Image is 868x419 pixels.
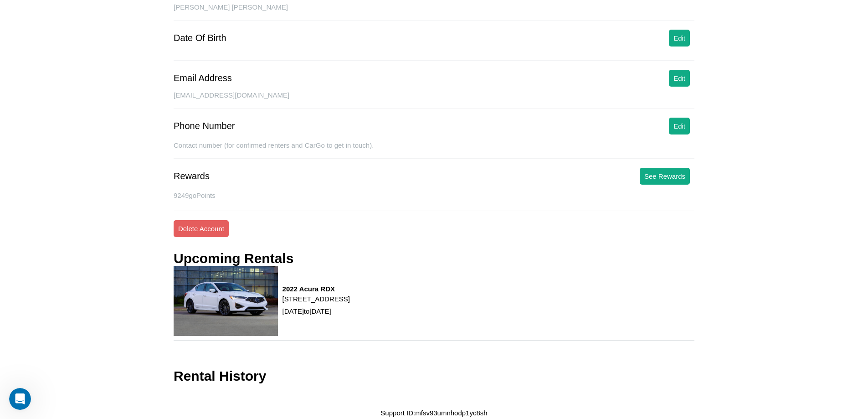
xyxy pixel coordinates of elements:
div: Date Of Birth [174,33,226,43]
div: Phone Number [174,121,235,131]
h3: Rental History [174,368,266,384]
button: Edit [669,30,690,47]
img: rental [174,266,278,336]
p: [STREET_ADDRESS] [282,293,350,305]
h3: 2022 Acura RDX [282,285,350,293]
div: Contact number (for confirmed renters and CarGo to get in touch). [174,141,694,159]
iframe: Intercom live chat [9,388,31,410]
div: [EMAIL_ADDRESS][DOMAIN_NAME] [174,91,694,109]
button: Delete Account [174,220,229,237]
p: 9249 goPoints [174,189,694,202]
button: Edit [669,70,690,87]
button: See Rewards [640,168,690,185]
div: Rewards [174,171,210,181]
div: [PERSON_NAME] [PERSON_NAME] [174,3,694,21]
div: Email Address [174,73,232,83]
button: Edit [669,118,690,134]
p: [DATE] to [DATE] [282,305,350,317]
p: Support ID: mfsv93umnhodp1yc8sh [380,407,487,419]
h3: Upcoming Rentals [174,251,293,266]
